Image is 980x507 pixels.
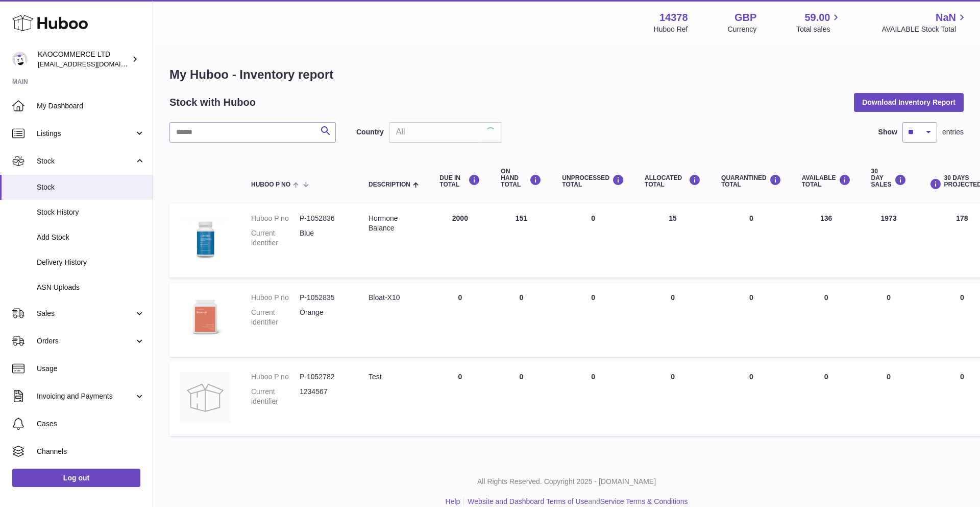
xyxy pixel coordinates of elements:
span: Cases [37,419,145,429]
img: hello@lunera.co.uk [12,52,28,67]
div: ALLOCATED Total [645,174,701,188]
span: Add Stock [37,233,145,242]
button: Download Inventory Report [854,93,964,111]
img: product image [180,214,231,265]
dd: P-1052836 [300,214,348,223]
span: 0 [749,293,753,302]
td: 0 [634,362,711,436]
strong: GBP [734,11,756,25]
td: 0 [429,362,491,436]
a: Log out [12,469,140,487]
div: ON HAND Total [501,168,542,189]
span: entries [942,127,964,137]
span: Description [369,181,410,188]
dd: Orange [300,308,348,327]
div: UNPROCESSED Total [562,174,624,188]
span: Sales [37,309,134,318]
div: Test [369,372,419,382]
dt: Huboo P no [251,214,300,223]
dt: Huboo P no [251,293,300,303]
img: product image [180,372,231,423]
h1: My Huboo - Inventory report [169,66,964,83]
td: 2000 [429,203,491,278]
td: 0 [491,362,552,436]
span: Huboo P no [251,181,290,188]
span: Stock [37,156,134,166]
div: 30 DAY SALES [871,168,906,189]
label: Show [878,127,897,137]
div: Currency [728,25,757,34]
td: 0 [634,283,711,357]
span: Total sales [796,25,842,34]
img: product image [180,293,231,344]
span: Stock [37,182,145,192]
td: 0 [861,362,917,436]
div: AVAILABLE Total [802,174,851,188]
span: Orders [37,336,134,346]
li: and [464,497,688,506]
span: 0 [749,373,753,381]
td: 0 [491,283,552,357]
dt: Current identifier [251,308,300,327]
h2: Stock with Huboo [169,96,256,109]
span: 59.00 [804,11,830,25]
div: Hormone Balance [369,214,419,233]
span: Channels [37,447,145,456]
dd: P-1052782 [300,372,348,382]
div: DUE IN TOTAL [439,174,480,188]
td: 136 [792,203,861,278]
dt: Current identifier [251,228,300,248]
span: [EMAIL_ADDRESS][DOMAIN_NAME] [38,60,150,68]
a: Website and Dashboard Terms of Use [468,497,588,505]
span: Delivery History [37,258,145,267]
td: 0 [861,283,917,357]
dt: Huboo P no [251,372,300,382]
td: 1973 [861,203,917,278]
td: 0 [552,283,634,357]
span: AVAILABLE Stock Total [881,25,968,34]
p: All Rights Reserved. Copyright 2025 - [DOMAIN_NAME] [161,477,972,487]
span: Stock History [37,208,145,217]
span: Usage [37,364,145,374]
label: Country [356,127,384,137]
div: Huboo Ref [654,25,688,34]
dt: Current identifier [251,387,300,406]
span: Listings [37,129,134,139]
dd: 1234567 [300,387,348,406]
td: 0 [792,283,861,357]
td: 0 [792,362,861,436]
span: 0 [749,214,753,222]
a: Service Terms & Conditions [600,497,688,505]
span: My Dashboard [37,101,145,111]
td: 0 [429,283,491,357]
strong: 14378 [659,11,688,25]
dd: Blue [300,228,348,248]
a: NaN AVAILABLE Stock Total [881,11,968,34]
div: Bloat-X10 [369,293,419,303]
span: ASN Uploads [37,283,145,292]
span: NaN [936,11,956,25]
dd: P-1052835 [300,293,348,303]
td: 0 [552,362,634,436]
td: 0 [552,203,634,278]
td: 151 [491,203,552,278]
td: 15 [634,203,711,278]
div: KAOCOMMERCE LTD [38,50,130,69]
a: 59.00 Total sales [796,11,842,34]
div: QUARANTINED Total [721,174,781,188]
a: Help [446,497,460,505]
span: Invoicing and Payments [37,391,134,401]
